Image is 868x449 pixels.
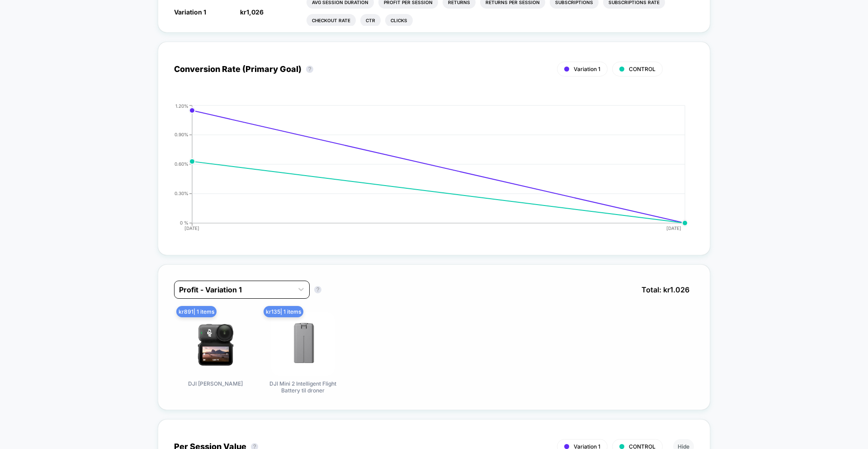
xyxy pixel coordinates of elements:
[264,306,303,317] span: kr 135 | 1 items
[574,66,600,72] span: Variation 1
[176,306,217,317] span: kr 891 | 1 items
[306,66,313,73] button: ?
[175,103,189,108] tspan: 1.20%
[175,132,189,137] tspan: 0.90%
[174,8,206,16] span: Variation 1
[385,14,413,27] li: Clicks
[246,8,264,16] span: 1,026
[637,281,694,299] span: Total: kr 1.026
[269,380,337,394] span: DJI Mini 2 Intelligent Flight Battery til droner
[175,191,189,196] tspan: 0.30%
[188,380,243,387] span: DJI [PERSON_NAME]
[360,14,381,27] li: Ctr
[180,220,189,225] tspan: 0 %
[184,312,247,376] img: DJI Osmo Nano
[175,161,189,167] tspan: 0.60%
[240,8,264,16] span: kr
[667,225,682,231] tspan: [DATE]
[271,312,335,376] img: DJI Mini 2 Intelligent Flight Battery til droner
[184,225,199,231] tspan: [DATE]
[314,286,321,293] button: ?
[165,103,685,239] div: CONVERSION_RATE
[307,14,356,27] li: Checkout Rate
[629,66,656,72] span: CONTROL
